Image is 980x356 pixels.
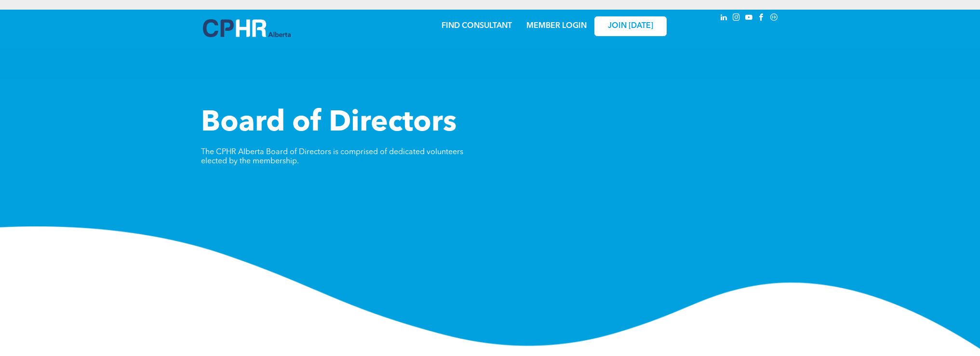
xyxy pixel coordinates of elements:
a: linkedin [719,12,729,25]
a: youtube [744,12,754,25]
span: The CPHR Alberta Board of Directors is comprised of dedicated volunteers elected by the membership. [201,148,463,165]
img: A blue and white logo for cp alberta [203,19,291,37]
a: facebook [756,12,767,25]
a: Social network [769,12,779,25]
a: FIND CONSULTANT [442,22,512,30]
a: MEMBER LOGIN [526,22,587,30]
a: JOIN [DATE] [594,16,667,36]
span: Board of Directors [201,109,456,138]
a: instagram [731,12,742,25]
span: JOIN [DATE] [608,22,653,31]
